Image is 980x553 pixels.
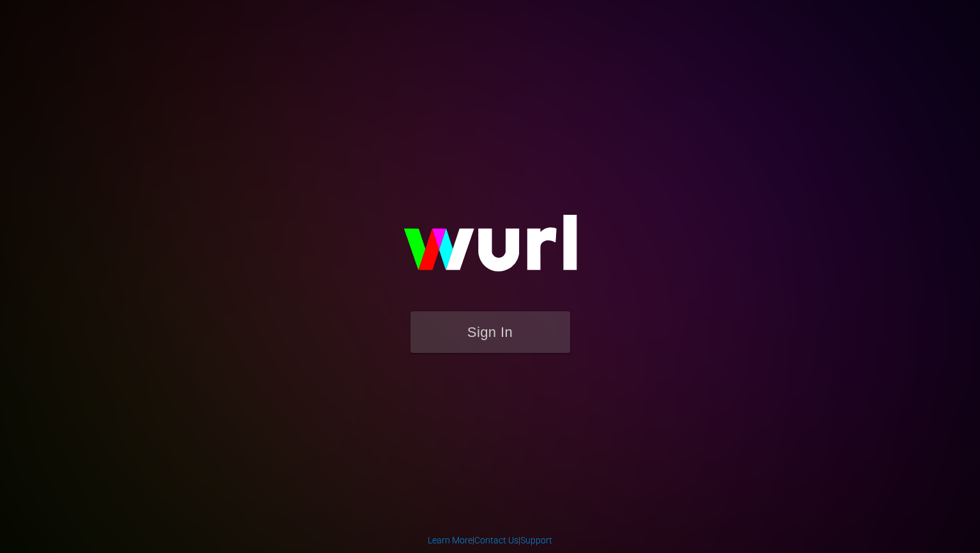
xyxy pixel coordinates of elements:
[520,535,552,545] a: Support
[428,535,472,545] a: Learn More
[363,187,618,311] img: wurl-logo-on-black-223613ac3d8ba8fe6dc639794a292ebdb59501304c7dfd60c99c58986ef67473.svg
[474,535,518,545] a: Contact Us
[428,534,552,547] div: | |
[411,311,570,353] button: Sign In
